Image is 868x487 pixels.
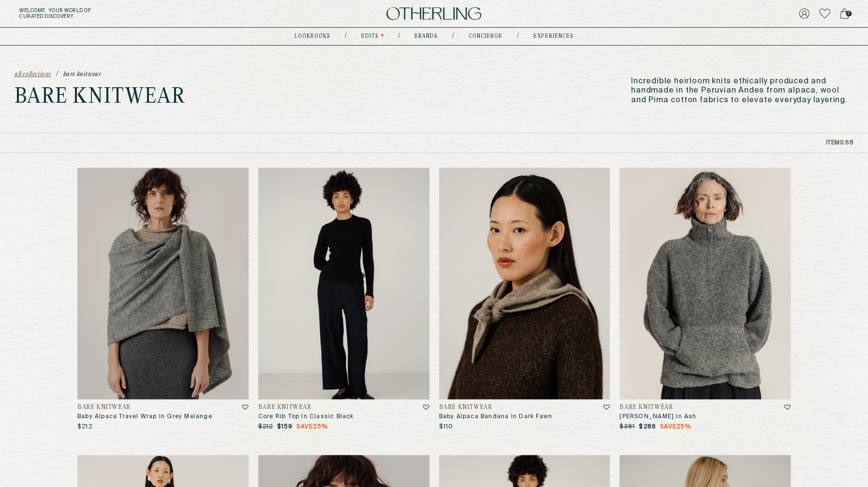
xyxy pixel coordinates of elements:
div: / [452,32,454,40]
h5: Welcome . Your world of curated discovery. [19,8,268,19]
a: Billy Zip in AshBare Knitwear[PERSON_NAME] In Ash$381$286Save25% [619,168,791,431]
a: 2 [840,7,849,20]
p: Incredible heirloom knits ethically produced and handmade in the Peruvian Andes from alpaca, wool... [631,77,853,105]
a: Core Rib Top in Classic BlackBare KnitwearCore Rib Top In Classic Black$212$159Save25% [258,168,429,431]
img: Baby Alpaca Bandana in Dark Fawn [439,168,610,399]
div: / [517,32,519,40]
a: all collections [15,71,51,78]
a: Baby Alpaca Bandana in Dark FawnBare KnitwearBaby Alpaca Bandana In Dark Fawn$110 [439,168,610,431]
h3: [PERSON_NAME] In Ash [619,413,791,421]
a: Baby Alpaca Travel Wrap in Grey MelangeBare KnitwearBaby Alpaca Travel Wrap In Grey Melange$212 [77,168,249,431]
a: experiences [533,34,574,39]
img: Baby Alpaca Travel Wrap in Grey Melange [77,168,249,399]
a: Brands [414,34,438,39]
h3: Baby Alpaca Travel Wrap In Grey Melange [77,413,249,421]
div: / [345,32,347,40]
span: Save 25 % [660,423,691,431]
img: Billy Zip in Ash [619,168,791,399]
span: / [56,71,59,78]
p: $212 [77,423,92,431]
h4: Bare Knitwear [77,404,131,411]
h3: Core Rib Top In Classic Black [258,413,429,421]
p: $110 [439,423,454,431]
p: $381 [619,423,635,431]
h4: Bare Knitwear [619,404,673,411]
a: /Bare Knitwear [56,71,101,78]
a: concierge [469,34,502,39]
p: $212 [258,423,273,431]
p: $286 [639,423,691,431]
div: / [398,32,400,40]
img: logo [386,7,481,20]
p: Items: 68 [825,140,853,146]
a: lookbooks [294,34,330,39]
h1: Bare Knitwear [15,88,185,107]
img: Core Rib Top in Classic Black [258,168,429,399]
span: Save 25 % [296,423,327,431]
h3: Baby Alpaca Bandana In Dark Fawn [439,413,610,421]
span: Bare Knitwear [63,71,102,78]
h4: Bare Knitwear [258,404,311,411]
span: 2 [846,11,852,16]
a: Edits [361,34,379,39]
p: $159 [277,423,328,431]
h4: Bare Knitwear [439,404,492,411]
